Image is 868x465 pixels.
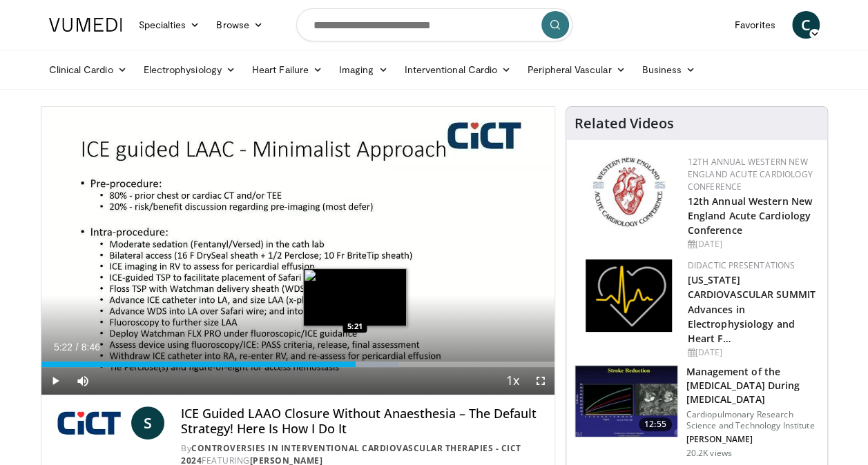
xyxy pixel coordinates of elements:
a: [US_STATE] CARDIOVASCULAR SUMMIT Advances in Electrophysiology and Heart F… [688,273,816,344]
img: VuMedi Logo [49,18,122,32]
div: [DATE] [688,238,816,250]
div: [DATE] [688,346,816,359]
h3: Management of the [MEDICAL_DATA] During [MEDICAL_DATA] [686,365,819,406]
video-js: Video Player [41,107,554,395]
input: Search topics, interventions [296,8,572,41]
div: Didactic Presentations [688,259,816,272]
button: Play [41,367,69,395]
a: C [792,11,820,39]
a: 12:55 Management of the [MEDICAL_DATA] During [MEDICAL_DATA] Cardiopulmonary Research Science and... [575,365,819,459]
a: S [131,406,164,439]
a: Imaging [331,56,396,83]
div: Progress Bar [41,362,554,367]
a: Clinical Cardio [41,56,135,83]
span: 8:46 [81,342,100,353]
a: Specialties [131,11,209,39]
span: 5:22 [54,342,73,353]
a: Browse [208,11,271,39]
a: Peripheral Vascular [519,56,633,83]
a: Interventional Cardio [396,56,520,83]
button: Playback Rate [499,367,527,395]
span: / [76,342,79,353]
p: 20.2K views [686,448,732,459]
p: Cardiopulmonary Research Science and Technology Institute [686,409,819,431]
p: [PERSON_NAME] [686,434,819,445]
img: 1860aa7a-ba06-47e3-81a4-3dc728c2b4cf.png.150x105_q85_autocrop_double_scale_upscale_version-0.2.png [586,259,672,332]
img: ASqSTwfBDudlPt2X4xMDoxOjAxMTuB36.150x105_q85_crop-smart_upscale.jpg [575,366,677,437]
a: 12th Annual Western New England Acute Cardiology Conference [688,156,813,192]
a: Business [633,56,704,83]
h4: ICE Guided LAAO Closure Without Anaesthesia – The Default Strategy! Here Is How I Do It [181,406,543,436]
a: Favorites [726,11,784,39]
img: 0954f259-7907-4053-a817-32a96463ecc8.png.150x105_q85_autocrop_double_scale_upscale_version-0.2.png [590,156,667,228]
h4: Related Videos [575,115,674,132]
button: Mute [69,367,97,395]
span: 12:55 [639,417,672,431]
img: Controversies in Interventional Cardiovascular Therapies - CICT 2024 [52,406,126,439]
a: 12th Annual Western New England Acute Cardiology Conference [688,195,812,237]
a: Heart Failure [244,56,331,83]
img: image.jpeg [303,268,407,326]
a: Electrophysiology [135,56,244,83]
button: Fullscreen [527,367,554,395]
